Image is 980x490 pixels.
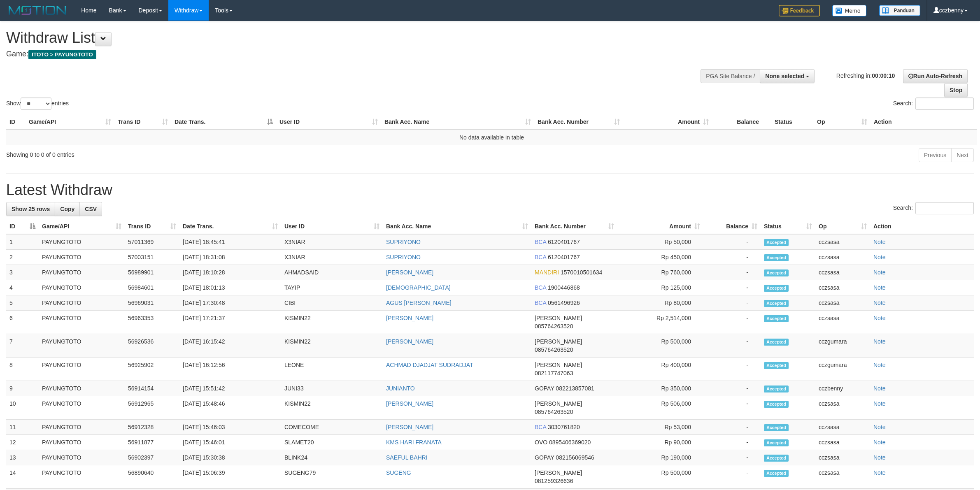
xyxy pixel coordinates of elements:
[28,50,96,59] span: ITOTO > PAYUNGTOTO
[764,424,789,431] span: Accepted
[617,465,703,489] td: Rp 500,000
[617,381,703,396] td: Rp 350,000
[6,114,26,130] th: ID
[6,450,39,465] td: 13
[764,455,789,462] span: Accepted
[60,206,74,212] span: Copy
[870,219,974,234] th: Action
[281,420,383,435] td: COMECOME
[873,269,886,276] a: Note
[703,280,761,295] td: -
[703,420,761,435] td: -
[873,385,886,392] a: Note
[873,469,886,476] a: Note
[281,381,383,396] td: JUNI33
[764,254,789,261] span: Accepted
[39,396,125,420] td: PAYUNGTOTO
[114,114,171,130] th: Trans ID: activate to sort column ascending
[712,114,771,130] th: Balance
[179,280,281,295] td: [DATE] 18:01:13
[617,280,703,295] td: Rp 125,000
[703,250,761,265] td: -
[561,269,602,276] span: Copy 1570010501634 to clipboard
[276,114,381,130] th: User ID: activate to sort column ascending
[386,254,421,260] a: SUPRIYONO
[703,265,761,280] td: -
[6,396,39,420] td: 10
[703,295,761,311] td: -
[535,338,582,345] span: [PERSON_NAME]
[873,315,886,321] a: Note
[39,311,125,334] td: PAYUNGTOTO
[873,338,886,345] a: Note
[386,454,428,461] a: SAEFUL BAHRI
[535,439,547,446] span: OVO
[6,420,39,435] td: 11
[21,98,51,110] select: Showentries
[760,69,815,83] button: None selected
[6,30,645,46] h1: Withdraw List
[951,148,974,162] a: Next
[617,334,703,358] td: Rp 500,000
[548,424,580,430] span: Copy 3030761820 to clipboard
[6,295,39,311] td: 5
[893,202,974,214] label: Search:
[617,295,703,311] td: Rp 80,000
[39,465,125,489] td: PAYUNGTOTO
[6,435,39,450] td: 12
[815,219,870,234] th: Op: activate to sort column ascending
[703,435,761,450] td: -
[6,219,39,234] th: ID: activate to sort column descending
[535,315,582,321] span: [PERSON_NAME]
[764,300,789,307] span: Accepted
[548,284,580,291] span: Copy 1900446868 to clipboard
[39,334,125,358] td: PAYUNGTOTO
[179,265,281,280] td: [DATE] 18:10:28
[764,385,789,392] span: Accepted
[623,114,712,130] th: Amount: activate to sort column ascending
[125,334,179,358] td: 56926536
[281,334,383,358] td: KISMIN22
[179,465,281,489] td: [DATE] 15:06:39
[281,265,383,280] td: AHMADSAID
[815,334,870,358] td: cczgumara
[617,358,703,381] td: Rp 400,000
[281,311,383,334] td: KISMIN22
[386,362,473,368] a: ACHMAD DJADJAT SUDRADJAT
[6,50,645,58] h4: Game:
[893,98,974,110] label: Search:
[815,358,870,381] td: cczgumara
[179,381,281,396] td: [DATE] 15:51:42
[703,234,761,250] td: -
[815,420,870,435] td: cczsasa
[39,358,125,381] td: PAYUNGTOTO
[39,295,125,311] td: PAYUNGTOTO
[125,280,179,295] td: 56984601
[381,114,534,130] th: Bank Acc. Name: activate to sort column ascending
[764,362,789,369] span: Accepted
[85,206,97,212] span: CSV
[386,469,411,476] a: SUGENG
[873,362,886,368] a: Note
[779,5,820,16] img: Feedback.jpg
[879,5,920,16] img: panduan.png
[179,420,281,435] td: [DATE] 15:46:03
[832,5,867,16] img: Button%20Memo.svg
[179,435,281,450] td: [DATE] 15:46:01
[281,435,383,450] td: SLAMET20
[125,250,179,265] td: 57003151
[703,450,761,465] td: -
[531,219,617,234] th: Bank Acc. Number: activate to sort column ascending
[125,420,179,435] td: 56912328
[386,315,433,321] a: [PERSON_NAME]
[815,396,870,420] td: cczsasa
[548,254,580,260] span: Copy 6120401767 to clipboard
[535,400,582,407] span: [PERSON_NAME]
[6,280,39,295] td: 4
[281,295,383,311] td: CIBI
[703,358,761,381] td: -
[617,250,703,265] td: Rp 450,000
[39,234,125,250] td: PAYUNGTOTO
[12,206,50,212] span: Show 25 rows
[281,234,383,250] td: X3NIAR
